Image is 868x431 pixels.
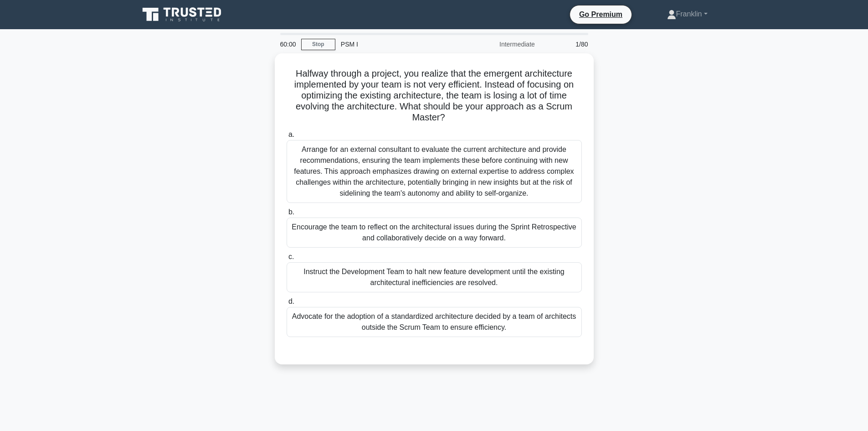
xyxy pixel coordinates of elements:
h5: Halfway through a project, you realize that the emergent architecture implemented by your team is... [286,68,583,124]
div: PSM I [335,35,461,53]
span: a. [288,130,294,138]
span: d. [288,297,294,305]
div: Intermediate [461,35,540,53]
div: Arrange for an external consultant to evaluate the current architecture and provide recommendatio... [287,140,582,203]
span: c. [288,253,294,260]
div: Instruct the Development Team to halt new feature development until the existing architectural in... [287,262,582,292]
a: Go Premium [574,9,628,20]
div: Encourage the team to reflect on the architectural issues during the Sprint Retrospective and col... [287,218,582,248]
a: Franklin [645,5,729,23]
div: Advocate for the adoption of a standardized architecture decided by a team of architects outside ... [287,307,582,337]
div: 1/80 [540,35,594,53]
a: Stop [301,39,335,50]
div: 60:00 [275,35,301,53]
span: b. [288,208,294,216]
